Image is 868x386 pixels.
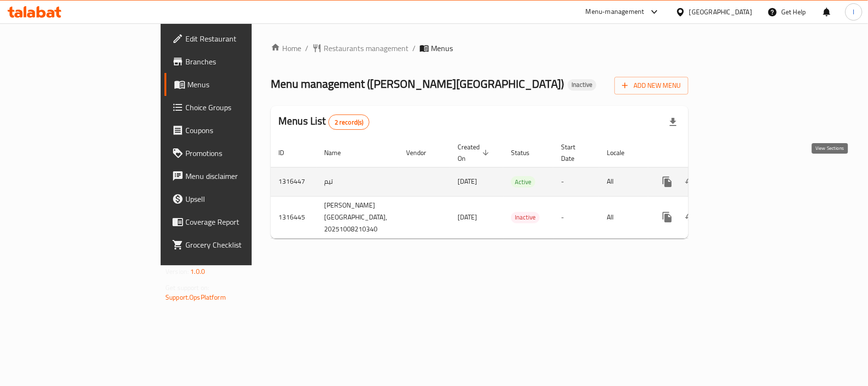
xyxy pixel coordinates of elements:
[164,50,306,73] a: Branches
[511,212,540,223] span: Inactive
[185,33,298,44] span: Edit Restaurant
[568,81,596,89] span: Inactive
[656,206,679,229] button: more
[164,73,306,96] a: Menus
[648,138,755,167] th: Actions
[185,193,298,205] span: Upsell
[511,212,540,223] div: Inactive
[185,56,298,67] span: Branches
[511,177,535,188] span: Active
[511,176,535,188] div: Active
[568,79,596,91] div: Inactive
[599,167,648,196] td: All
[656,170,679,193] button: more
[271,138,755,239] table: enhanced table
[406,147,439,158] span: Vendor
[599,196,648,238] td: All
[458,211,477,223] span: [DATE]
[278,114,369,130] h2: Menus List
[586,6,644,18] div: Menu-management
[312,42,408,54] a: Restaurants management
[165,265,189,278] span: Version:
[187,79,298,90] span: Menus
[458,175,477,188] span: [DATE]
[271,73,564,94] span: Menu management ( [PERSON_NAME][GEOGRAPHIC_DATA] )
[185,216,298,228] span: Coverage Report
[165,282,209,294] span: Get support on:
[271,42,688,54] nav: breadcrumb
[679,206,702,229] button: Change Status
[561,141,588,164] span: Start Date
[614,77,688,94] button: Add New Menu
[185,102,298,113] span: Choice Groups
[679,170,702,193] button: Change Status
[164,96,306,119] a: Choice Groups
[662,111,684,134] div: Export file
[164,233,306,256] a: Grocery Checklist
[164,27,306,50] a: Edit Restaurant
[165,291,226,303] a: Support.OpsPlatform
[622,80,681,92] span: Add New Menu
[511,147,542,158] span: Status
[190,265,205,278] span: 1.0.0
[329,118,369,127] span: 2 record(s)
[317,196,398,238] td: [PERSON_NAME][GEOGRAPHIC_DATA], 20251008210340
[431,42,453,54] span: Menus
[853,7,854,17] span: l
[412,42,416,54] li: /
[185,239,298,250] span: Grocery Checklist
[689,7,752,17] div: [GEOGRAPHIC_DATA]
[164,210,306,233] a: Coverage Report
[324,42,408,54] span: Restaurants management
[164,165,306,188] a: Menu disclaimer
[278,147,296,158] span: ID
[607,147,637,158] span: Locale
[164,142,306,165] a: Promotions
[324,147,353,158] span: Name
[164,188,306,210] a: Upsell
[317,167,398,196] td: تیم
[185,125,298,136] span: Coupons
[553,167,599,196] td: -
[185,147,298,159] span: Promotions
[458,141,492,164] span: Created On
[305,42,308,54] li: /
[164,119,306,142] a: Coupons
[185,170,298,182] span: Menu disclaimer
[328,115,370,130] div: Total records count
[553,196,599,238] td: -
